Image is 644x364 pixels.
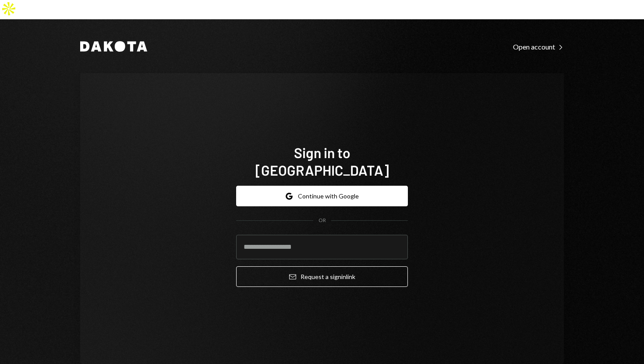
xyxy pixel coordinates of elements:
[513,42,564,51] div: Open account
[236,266,408,287] button: Request a signinlink
[236,186,408,206] button: Continue with Google
[236,144,408,179] h1: Sign in to [GEOGRAPHIC_DATA]
[318,217,326,224] div: OR
[513,42,564,51] a: Open account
